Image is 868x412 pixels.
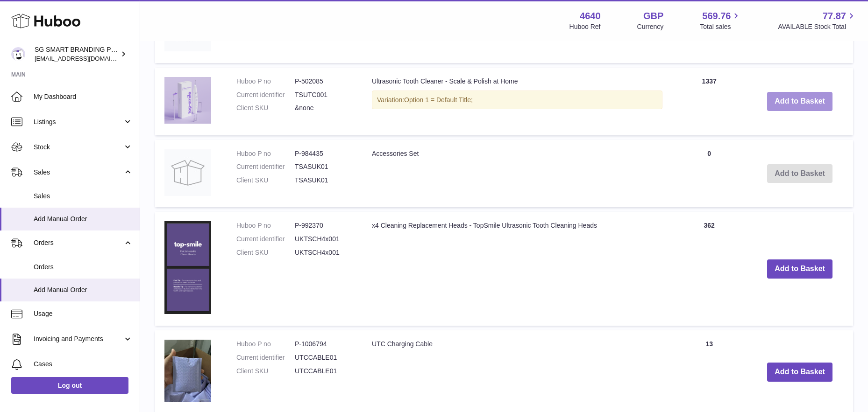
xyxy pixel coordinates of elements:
dd: TSASUK01 [295,162,353,171]
span: Usage [34,309,133,318]
img: uktopsmileshipping@gmail.com [11,47,25,61]
button: Add to Basket [767,92,832,111]
td: 362 [672,212,747,326]
td: Accessories Set [363,140,672,208]
div: SG SMART BRANDING PTE. LTD. [35,45,119,63]
dt: Client SKU [236,367,295,376]
a: 77.87 AVAILABLE Stock Total [778,10,857,31]
span: Add Manual Order [34,215,133,223]
img: Ultrasonic Tooth Cleaner - Scale & Polish at Home [164,77,211,124]
dt: Current identifier [236,162,295,171]
td: 0 [672,140,747,208]
a: Log out [11,377,128,394]
dd: UTCCABLE01 [295,353,353,362]
span: 569.76 [702,10,731,22]
span: Option 1 = Default Title; [404,96,473,104]
span: Total sales [700,22,741,31]
dt: Huboo P no [236,149,295,158]
button: Add to Basket [767,259,832,279]
span: Sales [34,168,123,177]
dt: Current identifier [236,235,295,244]
dd: UKTSCH4x001 [295,248,353,257]
td: Ultrasonic Tooth Cleaner - Scale & Polish at Home [363,68,672,135]
dt: Huboo P no [236,340,295,349]
dt: Huboo P no [236,221,295,230]
td: 1337 [672,68,747,135]
span: Cases [34,360,133,369]
span: Orders [34,238,123,247]
span: Stock [34,143,123,152]
span: AVAILABLE Stock Total [778,22,857,31]
span: Orders [34,263,133,272]
div: Variation: [372,91,662,110]
img: x4 Cleaning Replacement Heads - TopSmile Ultrasonic Tooth Cleaning Heads [164,221,211,314]
img: UTC Charging Cable [164,340,211,402]
dd: TSUTC001 [295,91,353,99]
img: Accessories Set [164,149,211,196]
dt: Huboo P no [236,77,295,86]
dd: UKTSCH4x001 [295,235,353,244]
dt: Current identifier [236,353,295,362]
span: Add Manual Order [34,286,133,294]
span: Sales [34,192,133,201]
dd: P-984435 [295,149,353,158]
span: Invoicing and Payments [34,335,123,343]
div: Huboo Ref [569,22,601,31]
dd: UTCCABLE01 [295,367,353,376]
strong: GBP [643,10,663,22]
dt: Client SKU [236,176,295,185]
span: 77.87 [823,10,846,22]
dt: Client SKU [236,248,295,257]
span: My Dashboard [34,92,133,101]
span: Listings [34,118,123,126]
button: Add to Basket [767,363,832,382]
strong: 4640 [580,10,601,22]
dd: P-502085 [295,77,353,86]
td: x4 Cleaning Replacement Heads - TopSmile Ultrasonic Tooth Cleaning Heads [363,212,672,326]
dt: Client SKU [236,104,295,112]
dt: Current identifier [236,91,295,99]
a: 569.76 Total sales [700,10,741,31]
dd: TSASUK01 [295,176,353,185]
dd: P-992370 [295,221,353,230]
dd: P-1006794 [295,340,353,349]
div: Currency [637,22,664,31]
dd: &none [295,104,353,112]
span: [EMAIL_ADDRESS][DOMAIN_NAME] [35,55,137,62]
